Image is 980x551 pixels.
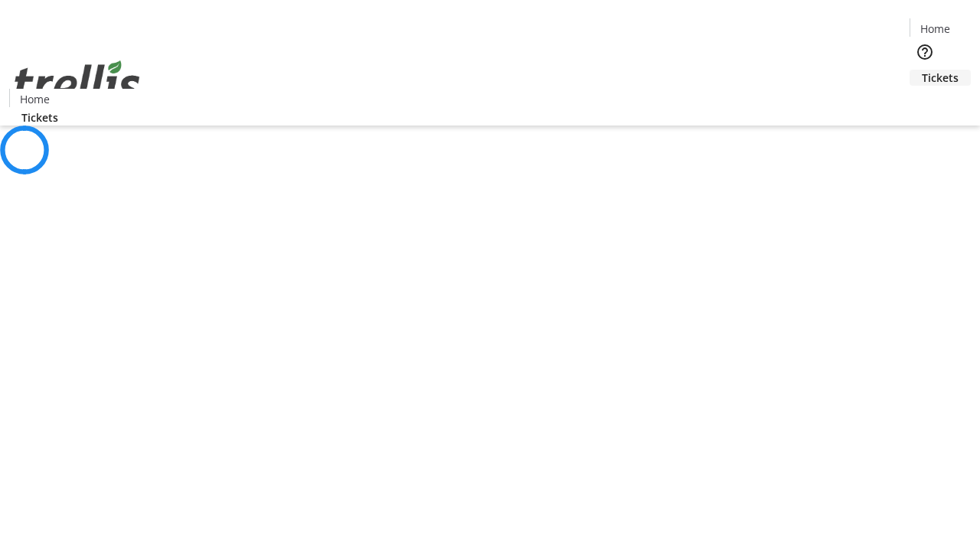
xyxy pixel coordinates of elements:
a: Home [10,91,59,107]
a: Tickets [910,70,971,86]
span: Tickets [922,70,959,86]
span: Tickets [21,109,58,126]
span: Home [920,21,950,37]
span: Home [20,91,50,107]
a: Home [910,21,959,37]
button: Help [910,37,940,67]
button: Cart [910,86,940,116]
img: Orient E2E Organization IbkTnu1oJc's Logo [9,44,145,120]
a: Tickets [9,109,70,126]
